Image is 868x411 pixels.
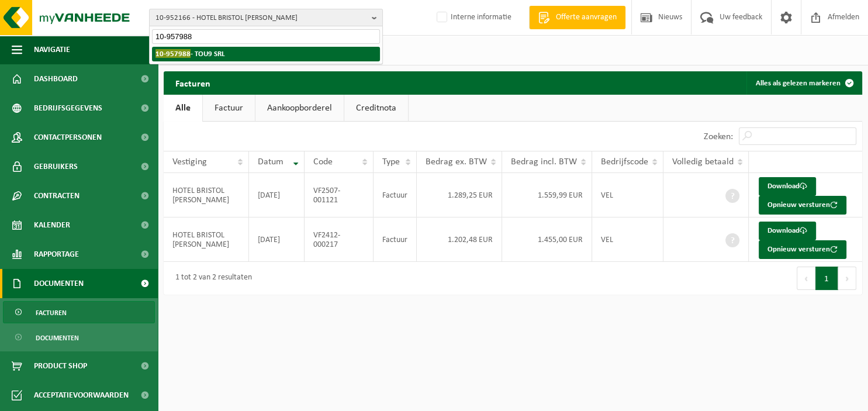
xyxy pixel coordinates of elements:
[759,240,846,259] button: Opnieuw versturen
[36,327,79,349] span: Documenten
[838,267,856,290] button: Next
[426,157,487,167] span: Bedrag ex. BTW
[592,217,663,262] td: VEL
[172,157,207,167] span: Vestiging
[434,9,511,26] label: Interne informatie
[36,302,67,324] span: Facturen
[249,173,305,217] td: [DATE]
[34,64,78,94] span: Dashboard
[34,210,70,240] span: Kalender
[170,268,252,289] div: 1 tot 2 van 2 resultaten
[164,71,222,94] h2: Facturen
[511,157,577,167] span: Bedrag incl. BTW
[374,217,417,262] td: Factuur
[3,301,155,323] a: Facturen
[34,123,102,152] span: Contactpersonen
[344,95,408,122] a: Creditnota
[746,71,861,95] button: Alles als gelezen markeren
[529,6,625,29] a: Offerte aanvragen
[417,173,502,217] td: 1.289,25 EUR
[797,267,815,290] button: Previous
[34,240,79,269] span: Rapportage
[553,12,620,23] span: Offerte aanvragen
[592,173,663,217] td: VEL
[601,157,648,167] span: Bedrijfscode
[502,173,592,217] td: 1.559,99 EUR
[417,217,502,262] td: 1.202,48 EUR
[155,9,367,27] span: 10-952166 - HOTEL BRISTOL [PERSON_NAME]
[155,49,225,58] strong: - TOU9 SRL
[759,196,846,215] button: Opnieuw versturen
[34,94,102,123] span: Bedrijfsgegevens
[164,217,249,262] td: HOTEL BRISTOL [PERSON_NAME]
[152,29,380,44] input: Zoeken naar gekoppelde vestigingen
[704,132,733,141] label: Zoeken:
[249,217,305,262] td: [DATE]
[374,173,417,217] td: Factuur
[155,49,191,58] span: 10-957988
[34,181,79,210] span: Contracten
[672,157,734,167] span: Volledig betaald
[258,157,283,167] span: Datum
[3,326,155,348] a: Documenten
[34,35,70,64] span: Navigatie
[149,9,383,26] button: 10-952166 - HOTEL BRISTOL [PERSON_NAME]
[34,351,87,381] span: Product Shop
[313,157,333,167] span: Code
[164,95,202,122] a: Alle
[255,95,344,122] a: Aankoopborderel
[815,267,838,290] button: 1
[305,217,374,262] td: VF2412-000217
[759,222,816,240] a: Download
[34,152,78,181] span: Gebruikers
[164,173,249,217] td: HOTEL BRISTOL [PERSON_NAME]
[502,217,592,262] td: 1.455,00 EUR
[34,381,129,410] span: Acceptatievoorwaarden
[34,269,84,298] span: Documenten
[305,173,374,217] td: VF2507-001121
[203,95,255,122] a: Factuur
[382,157,400,167] span: Type
[759,177,816,196] a: Download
